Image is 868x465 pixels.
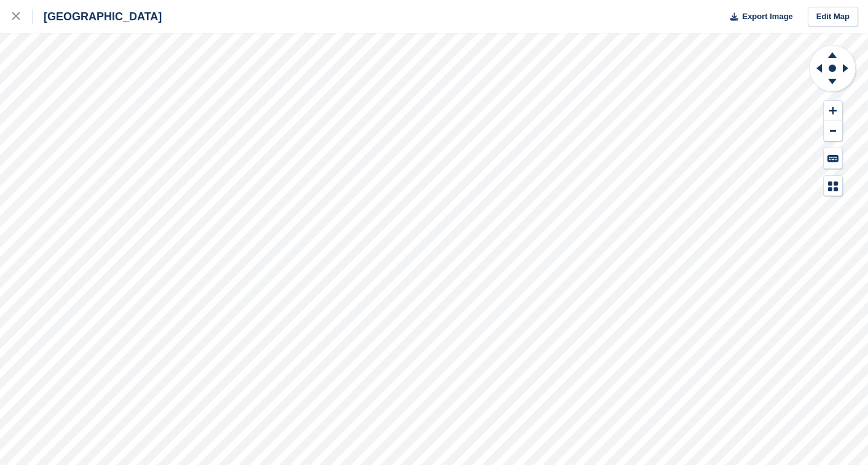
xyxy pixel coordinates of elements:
[824,101,842,121] button: Zoom In
[824,121,842,141] button: Zoom Out
[808,7,858,27] a: Edit Map
[824,176,842,196] button: Map Legend
[723,7,793,27] button: Export Image
[742,10,792,23] span: Export Image
[33,9,162,24] div: [GEOGRAPHIC_DATA]
[824,148,842,169] button: Keyboard Shortcuts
